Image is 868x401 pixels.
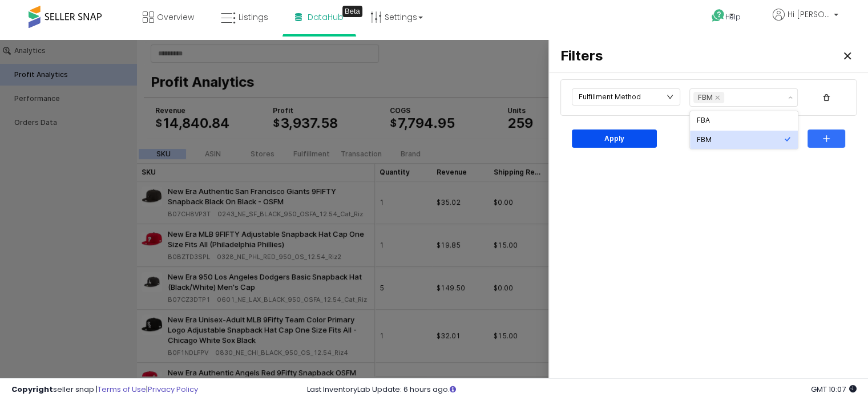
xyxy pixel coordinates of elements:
strong: Copyright [11,384,53,395]
div: FBM [698,52,713,63]
div: FBA [697,76,784,85]
p: Apply [604,94,624,103]
span: Listings [239,11,268,23]
div: FBM [697,95,784,104]
div: Remove FBM [715,55,720,60]
span: Hi [PERSON_NAME] [788,9,830,20]
span: DataHub [308,11,344,23]
div: seller snap | | [11,384,198,395]
span: Overview [157,11,194,23]
i: Click here to read more about un-synced listings. [450,386,456,393]
button: Show suggestions [784,49,797,66]
a: Privacy Policy [148,384,198,395]
h3: Filters [560,8,628,24]
div: Tooltip anchor [342,6,362,17]
div: Select an option [690,71,798,110]
span: 2025-08-16 10:07 GMT [811,384,857,395]
div: Last InventoryLab Update: 6 hours ago. [307,384,857,395]
i: icon: down [667,54,673,60]
a: Hi [PERSON_NAME] [773,9,838,34]
i: Get Help [711,9,725,23]
button: Close [838,7,857,25]
a: Terms of Use [98,384,146,395]
span: Help [725,12,741,22]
